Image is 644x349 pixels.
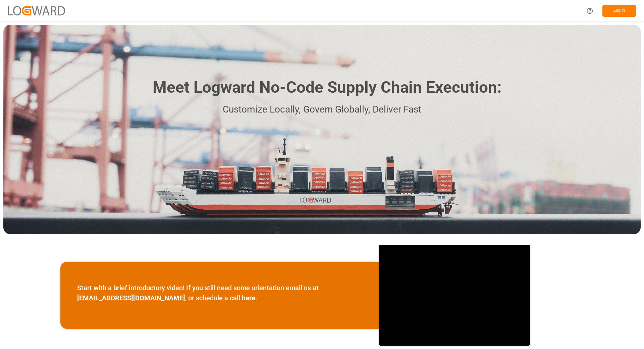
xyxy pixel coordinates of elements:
p: Start with a brief introductory video! If you still need some orientation email us at , or schedu... [77,283,362,303]
iframe: video [379,245,530,346]
h1: Meet Logward No-Code Supply Chain Execution: [153,76,501,99]
button: Help Center [582,3,597,18]
img: Logward_new_orange.png [8,6,65,15]
a: [EMAIL_ADDRESS][DOMAIN_NAME] [77,294,185,302]
p: Customize Locally, Govern Globally, Deliver Fast [143,102,501,117]
button: Log In [602,5,636,17]
a: here [242,294,255,302]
